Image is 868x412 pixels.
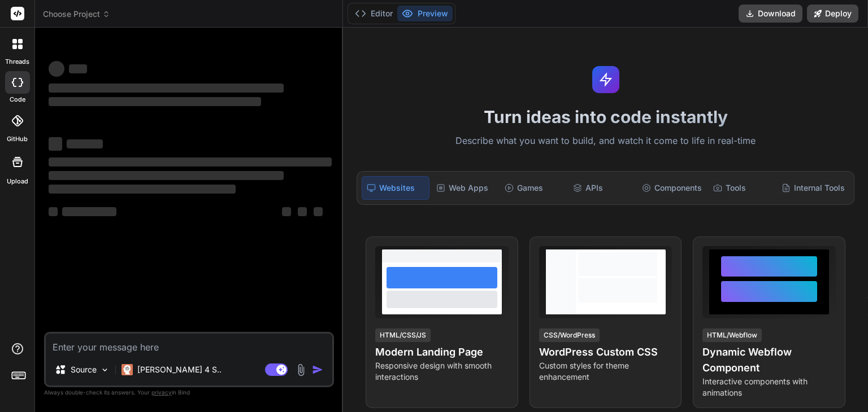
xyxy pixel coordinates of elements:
[151,389,172,396] span: privacy
[49,185,236,194] span: ‌
[49,171,284,180] span: ‌
[702,376,836,398] p: Interactive components with animations
[69,64,87,73] span: ‌
[62,207,116,216] span: ‌
[10,95,25,104] label: code
[777,176,849,200] div: Internal Tools
[7,177,28,186] label: Upload
[350,134,861,148] p: Describe what you want to build, and watch it come to life in real-time
[739,5,802,23] button: Download
[500,176,566,200] div: Games
[49,207,58,216] span: ‌
[44,387,334,398] p: Always double-check its answers. Your in Bind
[397,6,453,21] button: Preview
[807,5,858,23] button: Deploy
[539,360,672,383] p: Custom styles for theme enhancement
[298,207,307,216] span: ‌
[5,57,29,67] label: threads
[702,344,836,376] h4: Dynamic Webflow Component
[375,328,431,342] div: HTML/CSS/JS
[362,176,429,200] div: Websites
[432,176,498,200] div: Web Apps
[539,344,672,360] h4: WordPress Custom CSS
[49,84,284,93] span: ‌
[137,364,222,375] p: [PERSON_NAME] 4 S..
[375,344,509,360] h4: Modern Landing Page
[7,134,28,144] label: GitHub
[100,365,110,375] img: Pick Models
[350,6,397,21] button: Editor
[539,328,600,342] div: CSS/WordPress
[637,176,706,200] div: Components
[67,139,103,148] span: ‌
[312,364,323,375] img: icon
[350,107,861,127] h1: Turn ideas into code instantly
[43,8,110,20] span: Choose Project
[709,176,775,200] div: Tools
[702,328,762,342] div: HTML/Webflow
[121,364,133,375] img: Claude 4 Sonnet
[294,363,307,376] img: attachment
[49,157,332,166] span: ‌
[282,207,291,216] span: ‌
[314,207,323,216] span: ‌
[49,61,64,77] span: ‌
[568,176,635,200] div: APIs
[49,137,62,151] span: ‌
[71,364,97,375] p: Source
[49,97,261,106] span: ‌
[375,360,509,383] p: Responsive design with smooth interactions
